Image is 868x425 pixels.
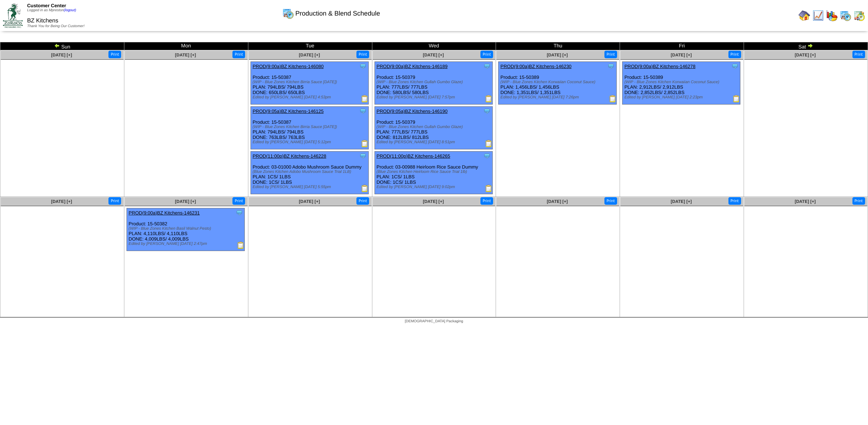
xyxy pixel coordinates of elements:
[483,152,491,160] img: Tooltip
[253,185,368,189] div: Edited by [PERSON_NAME] [DATE] 5:55pm
[483,63,491,70] img: Tooltip
[361,95,368,102] img: Production Report
[175,52,196,58] a: [DATE] [+]
[377,125,492,129] div: (WIP - Blue Zones Kitchen Gullah Gumbo Glaze)
[124,42,248,50] td: Mon
[485,140,492,147] img: Production Report
[854,10,865,21] img: calendarinout.gif
[54,43,60,48] img: arrowleft.gif
[377,95,492,99] div: Edited by [PERSON_NAME] [DATE] 7:57pm
[375,107,492,149] div: Product: 15-50379 PLAN: 777LBS / 777LBS DONE: 812LBS / 812LBS
[251,62,368,105] div: Product: 15-50387 PLAN: 794LBS / 794LBS DONE: 650LBS / 650LBS
[253,95,368,99] div: Edited by [PERSON_NAME] [DATE] 4:53pm
[51,52,72,58] a: [DATE] [+]
[671,199,692,204] a: [DATE] [+]
[237,242,244,249] img: Production Report
[744,42,868,50] td: Sat
[500,95,616,99] div: Edited by [PERSON_NAME] [DATE] 7:26pm
[624,95,740,99] div: Edited by [PERSON_NAME] [DATE] 2:23pm
[623,62,740,105] div: Product: 15-50389 PLAN: 2,912LBS / 2,912LBS DONE: 2,852LBS / 2,852LBS
[361,140,368,147] img: Production Report
[604,197,617,205] button: Print
[377,185,492,189] div: Edited by [PERSON_NAME] [DATE] 9:02pm
[253,80,368,84] div: (WIP - Blue Zones Kitchen Birria Sauce [DATE])
[356,197,369,205] button: Print
[51,199,72,204] a: [DATE] [+]
[795,52,816,58] span: [DATE] [+]
[483,107,491,115] img: Tooltip
[547,52,568,58] a: [DATE] [+]
[236,209,243,216] img: Tooltip
[496,42,620,50] td: Thu
[840,10,851,21] img: calendarprod.gif
[852,51,865,58] button: Print
[609,95,616,102] img: Production Report
[852,197,865,205] button: Print
[480,197,493,205] button: Print
[253,153,326,159] a: PROD(11:00p)BZ Kitchens-146228
[547,199,568,204] a: [DATE] [+]
[108,197,121,205] button: Print
[480,51,493,58] button: Print
[826,10,838,21] img: graph.gif
[733,95,740,102] img: Production Report
[624,64,696,69] a: PROD(9:00a)BZ Kitchens-146278
[500,80,616,84] div: (WIP - Blue Zones Kitchen Korwaiian Coconut Sauce)
[377,64,448,69] a: PROD(9:00a)BZ Kitchens-146189
[728,197,741,205] button: Print
[27,18,58,24] span: BZ Kitchens
[299,199,320,204] a: [DATE] [+]
[253,125,368,129] div: (WIP - Blue Zones Kitchen Birria Sauce [DATE])
[253,170,368,174] div: (Blue Zones Kitchen Adobo Mushroom Sauce Trial 1LB)
[423,52,444,58] a: [DATE] [+]
[620,42,744,50] td: Fri
[175,199,196,204] a: [DATE] [+]
[129,242,244,246] div: Edited by [PERSON_NAME] [DATE] 2:47pm
[282,8,294,19] img: calendarprod.gif
[377,80,492,84] div: (WIP - Blue Zones Kitchen Gullah Gumbo Glaze)
[0,42,124,50] td: Sun
[607,63,615,70] img: Tooltip
[377,170,492,174] div: (Blue Zones Kitchen Heirloom Rice Sauce Trial 1lb)
[253,109,324,114] a: PROD(9:05a)BZ Kitchens-146125
[359,152,367,160] img: Tooltip
[372,42,496,50] td: Wed
[27,8,76,12] span: Logged in as Mpreston
[27,3,66,8] span: Customer Center
[253,64,324,69] a: PROD(9:00a)BZ Kitchens-146080
[423,199,444,204] a: [DATE] [+]
[129,226,244,231] div: (WIP - Blue Zones Kitchen Basil Walnut Pesto)
[253,140,368,144] div: Edited by [PERSON_NAME] [DATE] 5:12pm
[812,10,824,21] img: line_graph.gif
[359,107,367,115] img: Tooltip
[795,199,816,204] a: [DATE] [+]
[295,10,380,17] span: Production & Blend Schedule
[129,210,200,216] a: PROD(9:00a)BZ Kitchens-146231
[485,185,492,192] img: Production Report
[375,152,492,194] div: Product: 03-00988 Heirloom Rice Sauce Dummy PLAN: 1CS / 1LBS DONE: 1CS / 1LBS
[299,52,320,58] a: [DATE] [+]
[375,62,492,105] div: Product: 15-50379 PLAN: 777LBS / 777LBS DONE: 580LBS / 580LBS
[359,63,367,70] img: Tooltip
[251,107,368,149] div: Product: 15-50387 PLAN: 794LBS / 794LBS DONE: 763LBS / 763LBS
[248,42,372,50] td: Tue
[671,52,692,58] a: [DATE] [+]
[27,24,85,28] span: Thank You for Being Our Customer!
[377,153,450,159] a: PROD(11:00p)BZ Kitchens-146265
[356,51,369,58] button: Print
[377,140,492,144] div: Edited by [PERSON_NAME] [DATE] 8:51pm
[604,51,617,58] button: Print
[251,152,368,194] div: Product: 03-01000 Adobo Mushroom Sauce Dummy PLAN: 1CS / 1LBS DONE: 1CS / 1LBS
[624,80,740,84] div: (WIP - Blue Zones Kitchen Korwaiian Coconut Sauce)
[108,51,121,58] button: Print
